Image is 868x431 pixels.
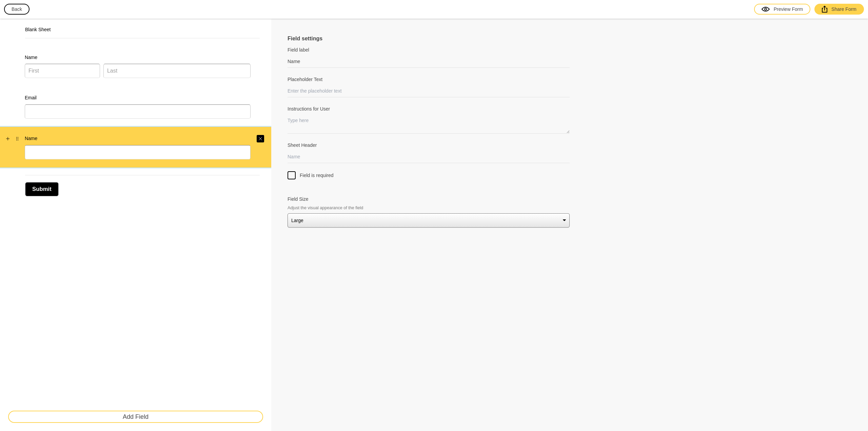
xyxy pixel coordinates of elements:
a: Preview Form [754,4,810,15]
button: Add Field [8,411,263,423]
button: Add [4,135,12,142]
a: Share Form [814,4,864,15]
h2: Blank Sheet [25,26,260,33]
input: Last [103,64,251,78]
label: Instructions for User [288,105,570,112]
h5: Field settings [288,35,418,42]
input: Enter your label [288,55,570,68]
label: Placeholder Text [288,76,570,83]
svg: Add [6,137,10,141]
button: Drag [14,135,21,142]
label: Sheet Header [288,142,570,149]
div: Preview Form [762,6,803,13]
span: Field is required [300,172,334,179]
label: Email [25,94,251,101]
input: Name [288,151,570,163]
svg: Close [258,137,262,141]
svg: Drag [15,137,19,141]
input: First [25,64,100,78]
label: Name [25,54,251,61]
input: Enter the placeholder text [288,85,570,97]
button: Submit [25,182,59,196]
label: Field Size [288,196,570,202]
label: Field label [288,46,570,53]
span: Adjust the visual appearance of the field [288,204,570,211]
button: Back [4,4,29,15]
button: Close [257,135,264,142]
div: Share Form [822,6,856,13]
label: Name [25,135,251,142]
